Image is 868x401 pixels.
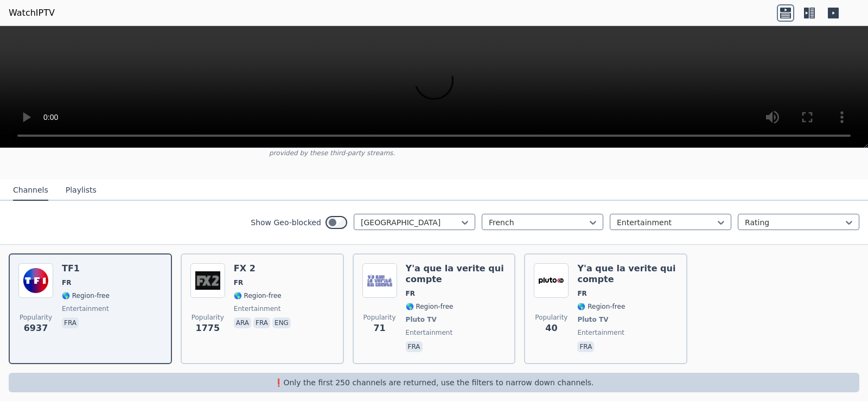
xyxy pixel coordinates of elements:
span: 6937 [24,322,48,335]
span: Popularity [192,313,224,322]
span: 🌎 Region-free [62,291,110,300]
h6: Y'a que la verite qui compte [406,263,506,285]
span: FR [62,278,71,287]
span: entertainment [62,304,109,313]
p: fra [577,341,594,352]
span: 🌎 Region-free [577,302,625,311]
span: FR [234,278,243,287]
p: fra [253,317,270,328]
span: Popularity [363,313,396,322]
h6: TF1 [62,263,110,274]
p: fra [62,317,79,328]
p: fra [406,341,423,352]
span: 🌎 Region-free [406,302,454,311]
h6: Y'a que la verite qui compte [577,263,678,285]
span: entertainment [234,304,281,313]
span: 71 [373,322,385,335]
h6: FX 2 [234,263,293,274]
p: ❗️Only the first 250 channels are returned, use the filters to narrow down channels. [13,377,855,388]
label: Show Geo-blocked [251,217,321,228]
img: TF1 [18,263,53,298]
span: 1775 [196,322,220,335]
span: Pluto TV [577,315,608,324]
span: 40 [545,322,557,335]
span: Pluto TV [406,315,437,324]
img: Y'a que la verite qui compte [362,263,397,298]
span: entertainment [406,328,453,337]
span: 🌎 Region-free [234,291,282,300]
span: FR [406,289,415,298]
a: WatchIPTV [9,7,55,20]
span: Popularity [535,313,567,322]
button: Playlists [66,180,97,201]
p: ara [234,317,251,328]
p: eng [272,317,291,328]
span: FR [577,289,586,298]
span: entertainment [577,328,624,337]
span: Popularity [20,313,52,322]
img: Y'a que la verite qui compte [534,263,569,298]
button: Channels [13,180,48,201]
img: FX 2 [190,263,225,298]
